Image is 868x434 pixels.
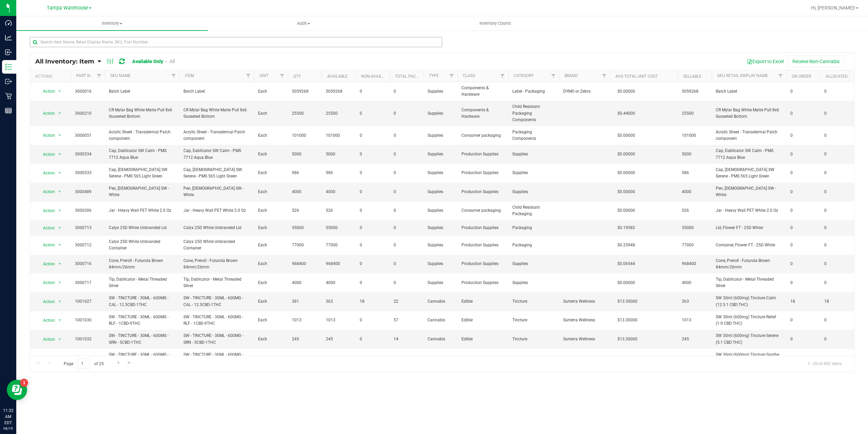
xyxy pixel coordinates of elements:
span: Edible [461,298,504,305]
span: 3000051 [75,132,101,139]
span: select [56,131,64,140]
a: Sku Retail Display Name [717,73,768,78]
span: 363 [326,298,352,305]
span: 0 [360,242,386,248]
span: Lid, Flower FT - 25D White [716,225,782,231]
span: 0 [394,207,419,214]
span: 968400 [682,261,708,267]
span: 1 [3,1,5,7]
span: 3000210 [75,110,101,117]
span: 25500 [292,110,318,117]
span: SW - TINCTURE - 30ML - 600MG - CAL - 12.5CBD-1THC [183,295,250,308]
span: 526 [326,207,352,214]
span: select [56,259,64,269]
span: Action [37,150,55,159]
span: 3000535 [75,170,101,176]
span: SW - TINCTURE - 30ML - 600MG - RLF - 1CBD-9THC [109,314,175,327]
span: 4000 [292,280,318,286]
span: Cap, [DEMOGRAPHIC_DATA] SW Serene - PMS 565 Light Green [183,167,250,180]
a: Class [463,73,475,78]
span: Audit [208,20,399,26]
a: Non-Available [361,74,391,79]
span: Components & Hardware [461,107,504,120]
span: Supplies [428,88,453,95]
span: $0.06544 [614,259,638,269]
span: Action [37,240,55,250]
span: Supplies [428,110,453,117]
span: SW - TINCTURE - 30ML - 600MG - CAL - 12.5CBD-1THC [109,295,175,308]
span: 18 [360,298,386,305]
span: 0 [824,151,850,157]
span: select [56,240,64,250]
span: 3000489 [75,189,101,195]
span: 5059268 [326,88,352,95]
span: 0 [360,261,386,267]
span: 0 [360,225,386,231]
span: Edible [461,317,504,323]
span: 0 [394,261,419,267]
span: 0 [824,132,850,139]
a: Filter [599,70,610,82]
inline-svg: Dashboard [5,20,12,26]
a: All Inventory: Item [35,58,98,65]
span: Cone, Preroll - Futurola Brown 84mm/26mm [183,258,250,270]
span: $0.19582 [614,223,638,233]
button: Export to Excel [743,56,788,67]
span: Cannabis [428,298,453,305]
span: select [56,87,64,96]
span: 0 [394,189,419,195]
span: Action [37,353,55,363]
a: Go to the last page [124,359,134,368]
span: Calyx 25D White Unbranded Container [183,239,250,251]
span: Tampa Warehouse [47,5,88,11]
span: 101000 [326,132,352,139]
span: 0 [790,280,816,286]
span: Cap, Dablicator SW Calm - PMS 7712 Aqua Blue [183,148,250,161]
span: Each [258,170,284,176]
span: Supplies [428,242,453,248]
span: Supplies [428,189,453,195]
span: 0 [824,280,850,286]
span: 0 [824,242,850,248]
span: 1001030 [75,317,101,323]
span: Cap, [DEMOGRAPHIC_DATA] SW Serene - PMS 565 Light Green [716,167,782,180]
span: 0 [790,207,816,214]
span: 0 [394,151,419,157]
span: 22 [394,298,419,305]
span: $0.00000 [614,168,638,178]
span: 0 [824,170,850,176]
a: Avg Total Unit Cost [615,74,658,79]
div: Actions [35,74,68,79]
span: 0 [824,88,850,95]
span: 0 [394,110,419,117]
span: Each [258,261,284,267]
span: 3000306 [75,207,101,214]
span: 0 [360,317,386,323]
span: $0.25948 [614,240,638,250]
span: 101000 [292,132,318,139]
span: 25500 [682,110,708,117]
span: Production Supplies [461,151,504,157]
span: Each [258,242,284,248]
span: 0 [360,280,386,286]
a: Category [514,73,534,78]
span: 3000717 [75,280,101,286]
span: Each [258,280,284,286]
span: Action [37,206,55,215]
span: 0 [360,151,386,157]
span: 3000534 [75,151,101,157]
a: Part Number [76,73,103,78]
span: Pen, [DEMOGRAPHIC_DATA] SW - White [109,185,175,198]
a: Inventory [16,16,208,31]
span: $0.00000 [614,87,638,96]
span: SW 30ml (600mg) Tincture Serene (5:1 CBD:THC) [716,333,782,345]
span: 18 [824,298,850,305]
span: Consumer packaging [461,207,504,214]
span: Tincture [512,317,555,323]
span: select [56,297,64,306]
span: 4000 [292,189,318,195]
span: Action [37,131,55,140]
span: 526 [682,207,708,214]
span: Action [37,335,55,344]
span: Action [37,168,55,178]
